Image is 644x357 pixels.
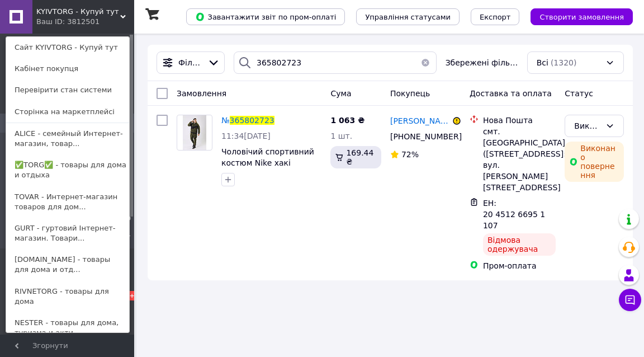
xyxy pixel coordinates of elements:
[6,312,129,344] a: NESTER - товары для дома, туризма и акти...
[6,58,129,79] a: Кабінет покупця
[36,7,120,17] span: KYIVTORG - Купуй тут
[390,115,450,126] a: [PERSON_NAME]
[480,13,511,21] span: Експорт
[483,260,556,271] div: Пром-оплата
[619,289,641,311] button: Чат з покупцем
[221,116,230,125] span: №
[519,12,633,21] a: Створити замовлення
[414,51,437,74] button: Очистить
[186,8,345,25] button: Завантажити звіт по пром-оплаті
[178,57,203,68] span: Фільтри
[6,37,129,58] a: Сайт KYIVTORG - Купуй тут
[177,89,226,98] span: Замовлення
[330,146,381,168] div: 169.44 ₴
[401,150,419,159] span: 72%
[483,233,556,256] div: Відмова одержувача
[6,79,129,101] a: Перевірити стан системи
[365,13,451,21] span: Управління статусами
[531,8,633,25] button: Створити замовлення
[388,129,453,144] div: [PHONE_NUMBER]
[471,8,520,25] button: Експорт
[330,131,352,140] span: 1 шт.
[6,281,129,312] a: RIVNETORG - товары для дома
[483,199,545,230] span: ЕН: 20 4512 6695 1107
[36,17,83,27] div: Ваш ID: 3812501
[221,116,274,125] a: №365802723
[470,89,552,98] span: Доставка та оплата
[183,115,206,150] img: Фото товару
[6,186,129,218] a: TOVAR - Интернет-магазин товаров для дом...
[390,116,455,125] span: [PERSON_NAME]
[565,142,624,182] div: Виконано повернення
[177,115,212,151] a: Фото товару
[574,120,601,132] div: Виконано
[6,218,129,249] a: GURT - гуртовий Інтернет-магазин. Товари...
[537,57,548,68] span: Всі
[330,116,364,125] span: 1 063 ₴
[565,89,593,98] span: Статус
[6,249,129,280] a: [DOMAIN_NAME] - товары для дома и отд...
[221,131,271,140] span: 11:34[DATE]
[390,89,430,98] span: Покупець
[230,116,274,125] span: 365802723
[483,126,556,193] div: смт. [GEOGRAPHIC_DATA] ([STREET_ADDRESS]: вул. [PERSON_NAME][STREET_ADDRESS]
[446,57,518,68] span: Збережені фільтри:
[195,12,336,22] span: Завантажити звіт по пром-оплаті
[539,13,624,21] span: Створити замовлення
[551,58,577,67] span: (1320)
[356,8,460,25] button: Управління статусами
[234,51,437,74] input: Пошук за номером замовлення, ПІБ покупця, номером телефону, Email, номером накладної
[330,89,351,98] span: Cума
[6,154,129,186] a: ✅TORG✅ - товары для дома и отдыха
[221,147,314,167] a: Чоловічий спортивний костюм Nike хакі
[483,115,556,126] div: Нова Пошта
[6,123,129,154] a: ALICE - семейный Интернет-магазин, товар...
[6,101,129,123] a: Сторінка на маркетплейсі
